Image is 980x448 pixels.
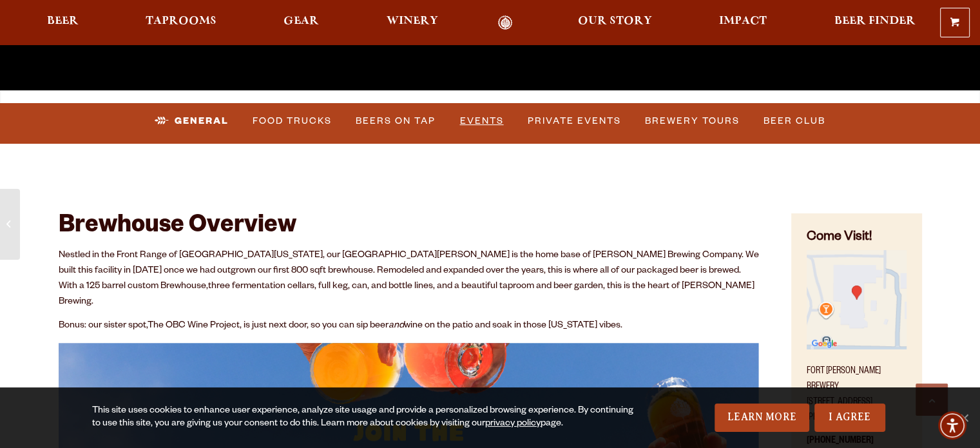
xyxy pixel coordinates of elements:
h2: Brewhouse Overview [59,213,760,242]
a: Beer Club [758,106,831,136]
span: Winery [387,16,438,26]
span: three fermentation cellars, full keg, can, and bottle lines, and a beautiful taproom and beer gar... [59,282,754,307]
a: Events [455,106,509,136]
span: Gear [283,16,319,26]
a: privacy policy [485,419,541,429]
p: Nestled in the Front Range of [GEOGRAPHIC_DATA][US_STATE], our [GEOGRAPHIC_DATA][PERSON_NAME] is ... [59,248,760,310]
a: Taprooms [137,15,225,30]
a: General [149,106,234,136]
a: Beers on Tap [351,106,441,136]
a: The OBC Wine Project [148,321,240,331]
a: Beer [39,15,87,30]
a: Learn More [715,404,809,432]
span: Our Story [578,16,652,26]
a: Odell Home [481,15,530,30]
a: Scroll to top [916,384,948,416]
em: and [389,321,404,331]
img: Small thumbnail of location on map [807,250,906,349]
a: Brewery Tours [640,106,745,136]
a: Find on Google Maps (opens in a new window) [807,343,906,353]
a: I Agree [814,404,885,432]
div: This site uses cookies to enhance user experience, analyze site usage and provide a personalized ... [92,405,642,431]
p: Fort [PERSON_NAME] Brewery [STREET_ADDRESS][PERSON_NAME] [807,356,906,426]
a: Food Trucks [247,106,337,136]
span: Beer [47,16,79,26]
a: Impact [711,15,775,30]
span: Beer Finder [834,16,915,26]
a: Gear [275,15,327,30]
a: Private Events [523,106,626,136]
span: Taprooms [146,16,216,26]
a: Beer Finder [825,15,923,30]
h4: Come Visit! [807,229,906,248]
a: Winery [378,15,447,30]
span: Impact [719,16,767,26]
a: Our Story [570,15,660,30]
div: Accessibility Menu [938,411,966,440]
p: Bonus: our sister spot, , is just next door, so you can sip beer wine on the patio and soak in th... [59,318,760,334]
